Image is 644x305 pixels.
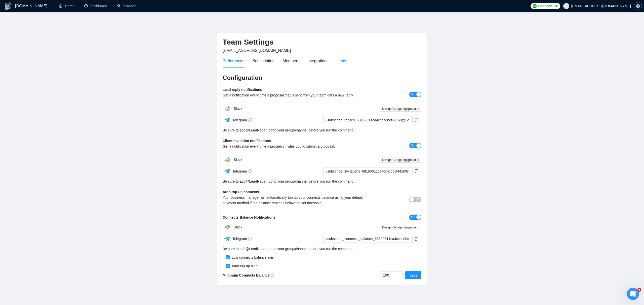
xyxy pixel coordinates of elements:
[246,246,273,252] a: @LeadRadar_bot
[230,263,258,269] div: Auto top-up alert
[411,143,415,148] span: On
[417,159,419,161] span: close
[248,118,252,122] span: info-circle
[117,4,136,8] a: searchScanner
[380,106,421,112] span: Design Garage #gigradar
[248,169,252,173] span: info-circle
[413,237,420,241] span: copy
[223,127,421,133] div: Be sure to add to your group/channel before you run the command
[232,237,252,241] span: Telegram
[224,117,230,123] img: ww3wtPAAAAAElFTkSuQmCC
[417,108,419,110] span: close
[271,274,274,277] span: info-circle
[634,4,642,8] a: setting
[246,127,273,133] a: @LeadRadar_bot
[223,88,262,92] b: Lead reply notifications
[223,74,421,82] h3: Configuration
[634,2,642,10] button: setting
[380,157,421,163] span: Design Garage #gigradar
[283,58,299,64] div: Members
[223,215,275,219] b: Connects Balance Notifications
[232,118,252,122] span: Telegram
[224,168,230,174] img: ww3wtPAAAAAElFTkSuQmCC
[337,58,347,64] div: Limits
[413,169,420,173] span: copy
[234,225,242,229] span: Slack
[405,271,421,279] button: Save
[637,288,641,292] span: 6
[565,4,568,8] span: user
[538,3,553,9] span: Connects:
[84,4,107,8] a: dashboardDashboard
[223,179,421,184] div: Be sure to add to your group/channel before you run the command
[223,155,233,165] img: hpQkSZIkSZIkSZIkSZIkSZIkSZIkSZIkSZIkSZIkSZIkSZIkSZIkSZIkSZIkSZIkSZIkSZIkSZIkSZIkSZIkSZIkSZIkSZIkS...
[417,226,419,229] span: close
[409,273,417,278] span: Save
[223,92,372,98] div: Get a notification every time a proposal that is sent from your team gets a new reply.
[59,4,74,8] a: homeHome
[230,255,274,260] div: Low connects balance alert
[627,288,639,300] iframe: Intercom live chat
[413,118,420,122] span: copy
[4,2,12,10] img: logo
[223,37,421,47] h2: Team Settings
[411,215,415,220] span: On
[223,195,372,206] div: Your business manager will automatically top up your connects balance using your default payment ...
[248,237,252,241] span: info-circle
[223,58,244,64] div: Preferences
[380,225,421,230] span: Design Garage #gigradar
[246,179,273,184] a: @LeadRadar_bot
[252,58,274,64] div: Subscription
[224,235,230,242] img: ww3wtPAAAAAElFTkSuQmCC
[412,167,420,175] button: copy
[554,3,558,9] span: 56
[223,190,259,194] b: Auto top-up connects
[412,116,420,124] button: copy
[223,48,291,53] span: [EMAIL_ADDRESS][DOMAIN_NAME]
[223,104,233,114] img: hpQkSZIkSZIkSZIkSZIkSZIkSZIkSZIkSZIkSZIkSZIkSZIkSZIkSZIkSZIkSZIkSZIkSZIkSZIkSZIkSZIkSZIkSZIkSZIkS...
[223,273,274,277] b: Minimum Connects Balance
[307,58,329,64] div: Integrations
[223,144,372,149] div: Get a notification every time a prospect invites you to submit a proposal.
[416,197,420,202] span: Off
[234,158,242,162] span: Slack
[234,107,242,111] span: Slack
[223,222,233,232] img: hpQkSZIkSZIkSZIkSZIkSZIkSZIkSZIkSZIkSZIkSZIkSZIkSZIkSZIkSZIkSZIkSZIkSZIkSZIkSZIkSZIkSZIkSZIkSZIkS...
[412,235,420,243] button: copy
[223,139,271,143] b: Client invitation notifications
[533,4,537,8] img: upwork-logo.png
[223,246,421,252] div: Be sure to add to your group/channel before you run the command
[232,169,252,173] span: Telegram
[411,92,415,97] span: On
